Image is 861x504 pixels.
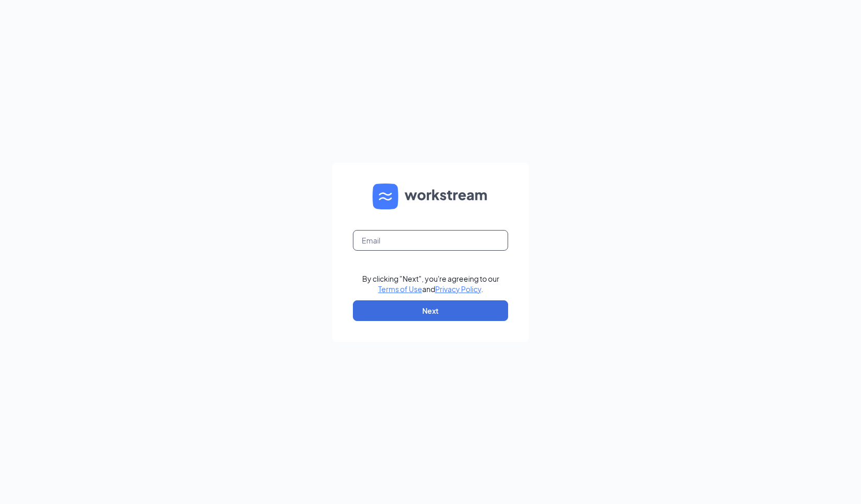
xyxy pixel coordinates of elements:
button: Next [353,300,508,321]
div: By clicking "Next", you're agreeing to our and . [362,273,499,294]
a: Terms of Use [378,284,422,294]
input: Email [353,230,508,251]
img: WS logo and Workstream text [373,184,488,209]
a: Privacy Policy [435,284,481,294]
